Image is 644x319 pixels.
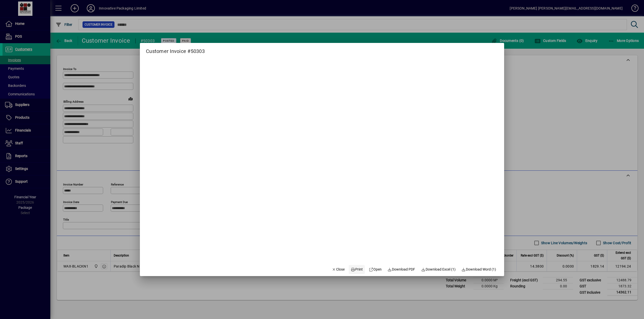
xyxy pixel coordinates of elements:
button: Download Word (1) [460,265,498,274]
h2: Customer Invoice #50303 [140,43,211,55]
span: Print [351,267,363,272]
span: Close [332,267,345,272]
span: Download Excel (1) [421,267,456,272]
span: Download PDF [388,267,415,272]
span: Download Word (1) [462,267,496,272]
button: Download Excel (1) [419,265,458,274]
a: Open [367,265,384,274]
button: Close [330,265,347,274]
button: Print [349,265,365,274]
span: Open [369,267,382,272]
a: Download PDF [386,265,417,274]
